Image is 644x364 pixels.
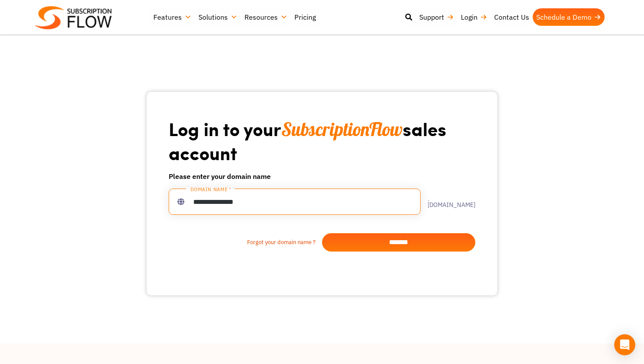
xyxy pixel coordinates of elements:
h1: Log in to your sales account [169,117,475,164]
a: Contact Us [491,8,533,26]
a: Forgot your domain name ? [169,238,322,247]
a: Schedule a Demo [533,8,605,26]
a: Pricing [291,8,319,26]
div: Open Intercom Messenger [614,334,635,355]
a: Resources [241,8,291,26]
a: Support [416,8,457,26]
img: Subscriptionflow [35,6,112,29]
span: SubscriptionFlow [281,118,403,141]
a: Login [457,8,491,26]
h6: Please enter your domain name [169,171,475,182]
label: .[DOMAIN_NAME] [421,196,475,208]
a: Solutions [195,8,241,26]
a: Features [150,8,195,26]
